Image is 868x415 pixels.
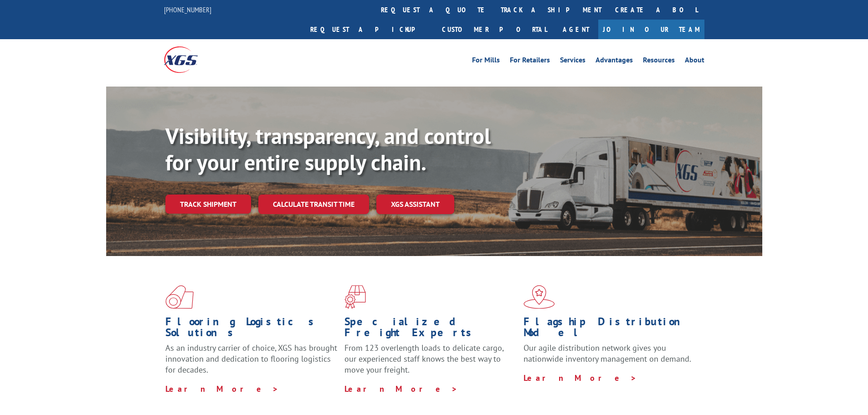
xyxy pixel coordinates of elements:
h1: Flagship Distribution Model [524,316,696,343]
h1: Specialized Freight Experts [344,316,517,343]
a: Learn More > [524,373,637,383]
a: [PHONE_NUMBER] [164,5,211,14]
a: Advantages [596,56,633,67]
a: Calculate transit time [258,195,369,214]
p: From 123 overlength loads to delicate cargo, our experienced staff knows the best way to move you... [344,343,517,383]
img: xgs-icon-total-supply-chain-intelligence-red [165,285,194,309]
a: Join Our Team [598,20,704,39]
a: Request a pickup [303,20,435,39]
h1: Flooring Logistics Solutions [165,316,338,343]
a: XGS ASSISTANT [376,195,454,214]
a: Customer Portal [435,20,554,39]
a: Learn More > [344,384,458,394]
span: Our agile distribution network gives you nationwide inventory management on demand. [524,343,691,364]
a: About [685,56,704,67]
a: For Retailers [510,56,550,67]
span: As an industry carrier of choice, XGS has brought innovation and dedication to flooring logistics... [165,343,337,375]
img: xgs-icon-flagship-distribution-model-red [524,285,555,309]
a: Resources [643,56,675,67]
a: Track shipment [165,195,251,214]
a: Learn More > [165,384,279,394]
a: Services [560,56,586,67]
a: For Mills [472,56,500,67]
b: Visibility, transparency, and control for your entire supply chain. [165,122,491,176]
img: xgs-icon-focused-on-flooring-red [344,285,366,309]
a: Agent [554,20,598,39]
